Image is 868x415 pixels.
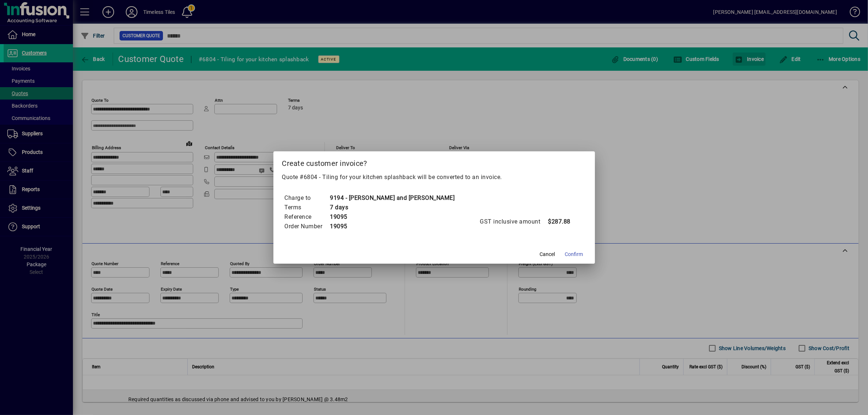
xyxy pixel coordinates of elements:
[284,193,330,203] td: Charge to
[284,212,330,222] td: Reference
[284,203,330,212] td: Terms
[540,251,555,258] span: Cancel
[480,217,548,226] td: GST inclusive amount
[330,222,455,231] td: 19095
[536,248,559,261] button: Cancel
[330,203,455,212] td: 7 days
[330,193,455,203] td: 9194 - [PERSON_NAME] and [PERSON_NAME]
[548,217,577,226] td: $287.88
[562,248,586,261] button: Confirm
[273,151,595,172] h2: Create customer invoice?
[282,173,586,182] p: Quote #6804 - Tiling for your kitchen splashback will be converted to an invoice.
[565,251,583,258] span: Confirm
[330,212,455,222] td: 19095
[284,222,330,231] td: Order Number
